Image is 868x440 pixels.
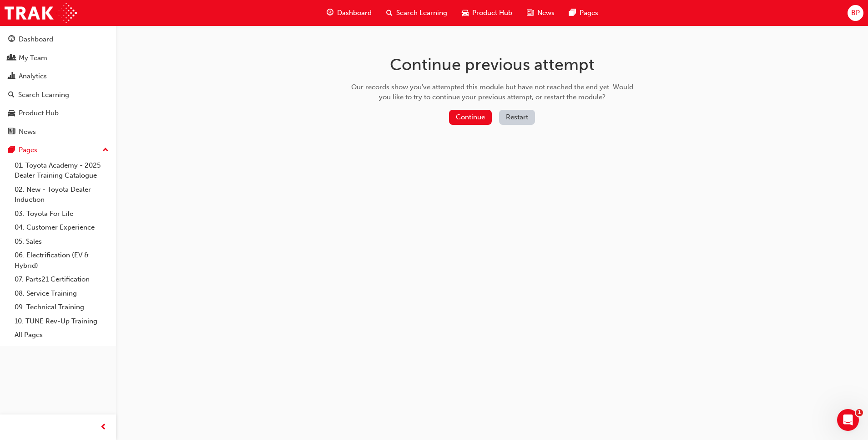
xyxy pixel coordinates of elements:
[19,145,37,155] div: Pages
[11,300,112,314] a: 09. Technical Training
[4,87,112,103] a: Search Learning
[348,55,636,75] h1: Continue previous attempt
[520,4,562,22] a: news-iconNews
[19,71,47,82] div: Analytics
[851,8,860,18] span: BP
[4,50,112,67] a: My Team
[848,5,863,21] button: BP
[19,127,36,137] div: News
[327,7,333,19] span: guage-icon
[569,7,576,19] span: pages-icon
[11,314,112,328] a: 10. TUNE Rev-Up Training
[449,110,492,125] button: Continue
[8,91,15,99] span: search-icon
[8,72,15,81] span: chart-icon
[8,128,15,136] span: news-icon
[580,8,598,18] span: Pages
[562,4,606,22] a: pages-iconPages
[11,159,112,183] a: 01. Toyota Academy - 2025 Dealer Training Catalogue
[4,123,112,140] a: News
[4,142,112,159] button: Pages
[11,328,112,342] a: All Pages
[454,4,520,22] a: car-iconProduct Hub
[386,7,393,19] span: search-icon
[11,287,112,301] a: 08. Service Training
[462,7,469,19] span: car-icon
[527,7,534,19] span: news-icon
[396,8,447,18] span: Search Learning
[4,68,112,85] a: Analytics
[100,422,107,433] span: prev-icon
[348,82,636,102] div: Our records show you've attempted this module but have not reached the end yet. Would you like to...
[102,144,109,156] span: up-icon
[8,109,15,118] span: car-icon
[319,4,379,22] a: guage-iconDashboard
[19,34,53,45] div: Dashboard
[537,8,555,18] span: News
[499,110,535,125] button: Restart
[19,53,47,63] div: My Team
[4,31,112,48] a: Dashboard
[11,220,112,235] a: 04. Customer Experience
[11,207,112,221] a: 03. Toyota For Life
[8,36,15,44] span: guage-icon
[472,8,512,18] span: Product Hub
[19,108,59,118] div: Product Hub
[4,105,112,122] a: Product Hub
[11,183,112,207] a: 02. New - Toyota Dealer Induction
[11,248,112,272] a: 06. Electrification (EV & Hybrid)
[5,3,77,23] img: Trak
[8,54,15,62] span: people-icon
[11,235,112,249] a: 05. Sales
[337,8,372,18] span: Dashboard
[11,272,112,287] a: 07. Parts21 Certification
[4,29,112,142] button: DashboardMy TeamAnalyticsSearch LearningProduct HubNews
[379,4,454,22] a: search-iconSearch Learning
[18,90,69,100] div: Search Learning
[8,146,15,154] span: pages-icon
[856,409,863,416] span: 1
[837,409,859,431] iframe: Intercom live chat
